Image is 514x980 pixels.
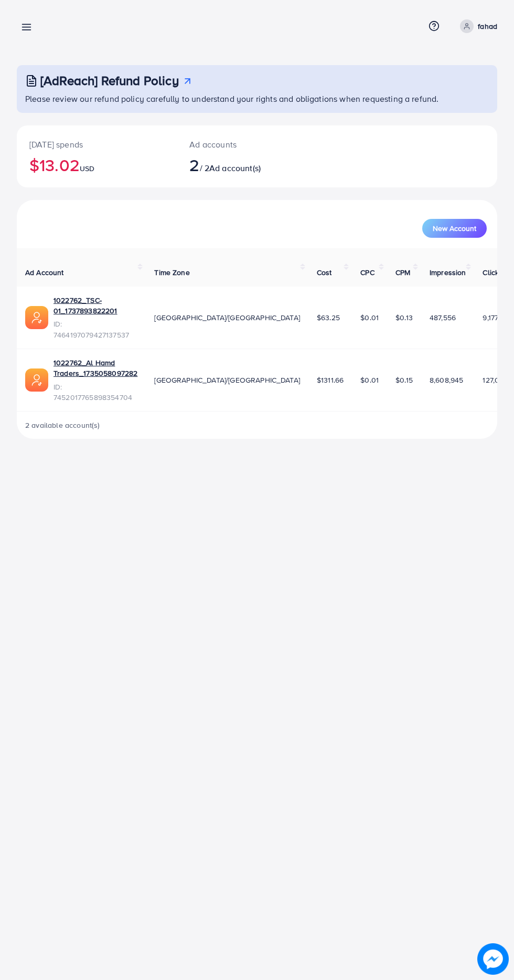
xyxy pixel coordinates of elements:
[53,357,137,379] a: 1022762_Al Hamd Traders_1735058097282
[25,368,48,392] img: ic-ads-acc.e4c84228.svg
[395,267,410,278] span: CPM
[80,163,94,174] span: USD
[433,225,476,232] span: New Account
[154,312,300,323] span: [GEOGRAPHIC_DATA]/[GEOGRAPHIC_DATA]
[40,73,179,88] h3: [AdReach] Refund Policy
[395,312,413,323] span: $0.13
[25,92,491,105] p: Please review our refund policy carefully to understand your rights and obligations when requesti...
[25,306,48,329] img: ic-ads-acc.e4c84228.svg
[430,312,456,323] span: 487,556
[53,295,137,317] a: 1022762_TSC-01_1737893822201
[189,153,199,177] span: 2
[209,162,261,174] span: Ad account(s)
[53,319,137,340] span: ID: 7464197079427137537
[422,219,487,238] button: New Account
[29,155,164,175] h2: $13.02
[154,267,189,278] span: Time Zone
[25,420,100,430] span: 2 available account(s)
[25,267,64,278] span: Ad Account
[395,375,413,385] span: $0.15
[154,375,300,385] span: [GEOGRAPHIC_DATA]/[GEOGRAPHIC_DATA]
[317,267,332,278] span: Cost
[29,138,164,151] p: [DATE] spends
[456,19,497,33] a: fahad
[53,382,137,403] span: ID: 7452017765898354704
[483,375,508,385] span: 127,022
[483,312,498,323] span: 9,177
[478,20,497,33] p: fahad
[430,375,463,385] span: 8,608,945
[317,375,344,385] span: $1311.66
[360,375,379,385] span: $0.01
[189,138,284,151] p: Ad accounts
[430,267,466,278] span: Impression
[483,267,502,278] span: Clicks
[189,155,284,175] h2: / 2
[317,312,340,323] span: $63.25
[477,943,509,975] img: image
[360,267,374,278] span: CPC
[360,312,379,323] span: $0.01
